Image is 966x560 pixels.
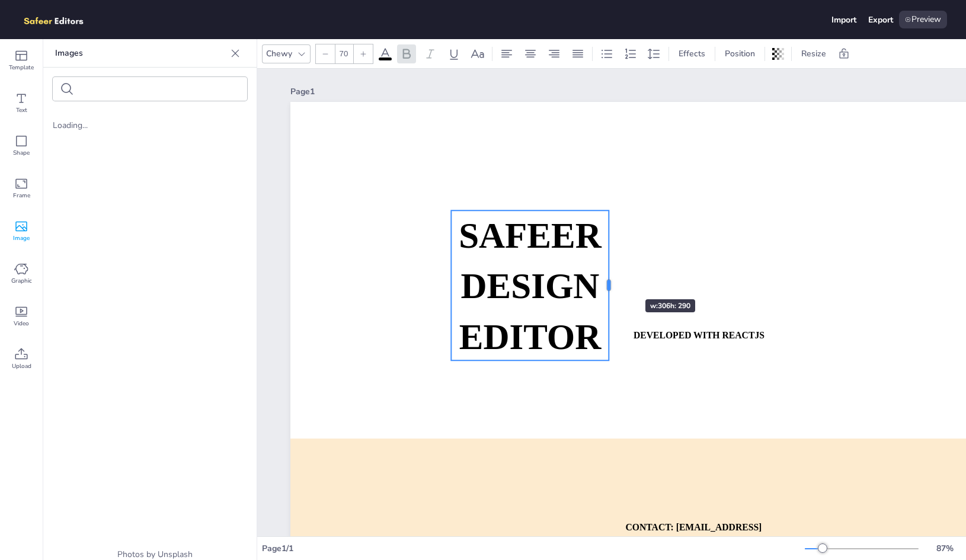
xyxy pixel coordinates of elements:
div: w: 306 h: 290 [645,299,695,312]
span: Resize [799,48,829,59]
span: Frame [13,191,30,200]
strong: CONTACT: [EMAIL_ADDRESS][DOMAIN_NAME] [625,522,762,546]
span: Text [16,105,27,115]
span: Video [14,319,29,328]
div: Preview [899,11,947,28]
strong: DESIGN EDITOR [459,266,602,356]
div: 87 % [930,543,959,554]
span: Template [9,63,34,72]
div: Export [868,14,893,25]
span: Position [722,48,757,59]
span: Upload [12,361,31,371]
a: Unsplash [158,549,193,560]
strong: SAFEER [459,216,602,255]
span: Effects [676,48,708,59]
span: Graphic [11,276,32,286]
p: Images [55,39,226,68]
img: logo.png [19,11,101,28]
strong: DEVELOPED WITH REACTJS [634,330,765,340]
div: Page 1 / 1 [262,543,805,554]
div: Photos by [43,549,257,560]
div: Loading... [53,120,247,131]
div: Chewy [264,46,295,62]
span: Image [13,233,30,243]
div: Import [831,14,856,25]
span: Shape [13,148,30,158]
